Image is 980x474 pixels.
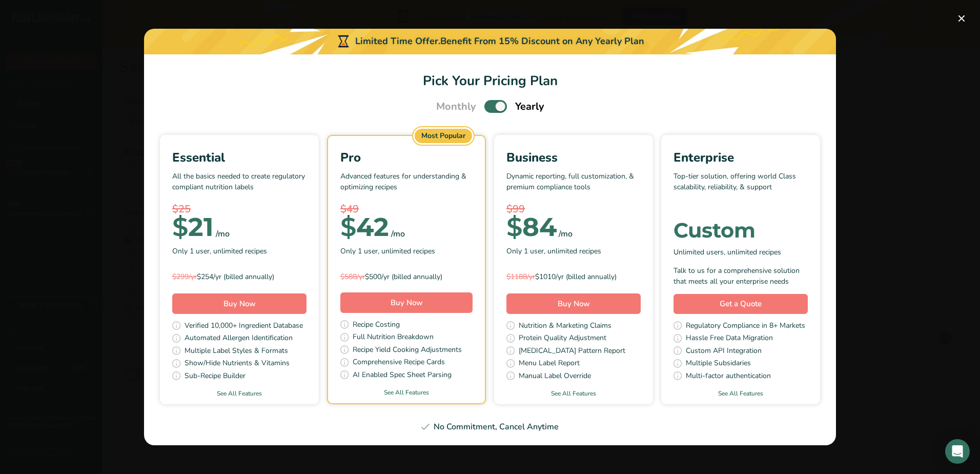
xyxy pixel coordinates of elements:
[144,29,836,54] div: Limited Time Offer.
[506,246,601,256] span: Only 1 user, unlimited recipes
[353,344,462,357] span: Recipe Yield Cooking Adjustments
[223,299,256,309] span: Buy Now
[686,370,771,383] span: Multi-factor authentication
[185,332,293,345] span: Automated Allergen Identification
[440,34,644,48] div: Benefit From 15% Discount on Any Yearly Plan
[340,246,435,256] span: Only 1 user, unlimited recipes
[340,271,473,282] div: $500/yr (billed annually)
[673,294,808,314] a: Get a Quote
[172,202,307,217] div: $25
[185,320,303,333] span: Verified 10,000+ Ingredient Database
[686,320,805,333] span: Regulatory Compliance in 8+ Markets
[185,358,290,370] span: Show/Hide Nutrients & Vitamins
[328,388,485,397] a: See All Features
[494,389,653,398] a: See All Features
[340,202,473,217] div: $49
[340,211,356,243] span: $
[185,370,246,383] span: Sub-Recipe Builder
[506,272,535,282] span: $1188/yr
[172,217,214,238] div: 21
[156,421,824,433] div: No Commitment, Cancel Anytime
[172,148,307,167] div: Essential
[340,217,389,238] div: 42
[661,389,820,398] a: See All Features
[172,171,307,202] p: All the basics needed to create regulatory compliant nutrition labels
[558,299,590,309] span: Buy Now
[506,271,641,282] div: $1010/yr (billed annually)
[436,99,476,114] span: Monthly
[172,271,307,282] div: $254/yr (billed annually)
[673,148,808,167] div: Enterprise
[506,293,641,314] button: Buy Now
[172,246,267,256] span: Only 1 user, unlimited recipes
[519,320,611,333] span: Nutrition & Marketing Claims
[506,171,641,202] p: Dynamic reporting, full customization, & premium compliance tools
[172,293,307,314] button: Buy Now
[506,148,641,167] div: Business
[519,370,591,383] span: Manual Label Override
[415,129,472,143] div: Most Popular
[506,211,522,243] span: $
[340,171,473,202] p: Advanced features for understanding & optimizing recipes
[519,332,606,345] span: Protein Quality Adjustment
[519,345,625,358] span: [MEDICAL_DATA] Pattern Report
[559,228,573,240] div: /mo
[172,272,197,282] span: $299/yr
[673,247,781,258] span: Unlimited users, unlimited recipes
[156,71,824,91] h1: Pick Your Pricing Plan
[353,357,445,369] span: Comprehensive Recipe Cards
[353,319,400,332] span: Recipe Costing
[172,211,188,243] span: $
[340,272,365,282] span: $588/yr
[216,228,230,240] div: /mo
[519,358,580,370] span: Menu Label Report
[340,148,473,167] div: Pro
[340,292,473,313] button: Buy Now
[945,439,970,464] div: Open Intercom Messenger
[391,228,405,240] div: /mo
[673,171,808,202] p: Top-tier solution, offering world Class scalability, reliability, & support
[353,331,434,344] span: Full Nutrition Breakdown
[720,298,762,310] span: Get a Quote
[515,99,544,114] span: Yearly
[506,202,641,217] div: $99
[686,332,773,345] span: Hassle Free Data Migration
[353,369,452,382] span: AI Enabled Spec Sheet Parsing
[686,345,762,358] span: Custom API Integration
[185,345,288,358] span: Multiple Label Styles & Formats
[673,265,808,287] div: Talk to us for a comprehensive solution that meets all your enterprise needs
[686,358,751,370] span: Multiple Subsidaries
[506,217,557,238] div: 84
[391,298,423,308] span: Buy Now
[673,220,808,241] div: Custom
[160,389,319,398] a: See All Features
